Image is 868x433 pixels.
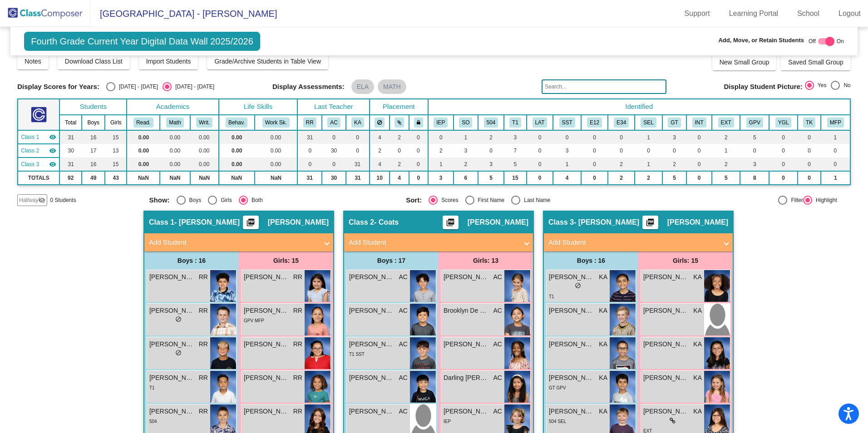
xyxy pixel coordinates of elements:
[351,79,374,94] mat-chip: ELA
[686,130,712,144] td: 0
[428,144,454,157] td: 2
[262,118,290,128] button: Work Sk.
[149,272,195,282] span: [PERSON_NAME]
[349,272,395,282] span: [PERSON_NAME]
[166,118,183,128] button: Math
[219,130,255,144] td: 0.00
[718,36,804,45] span: Add, Move, or Retain Students
[635,130,662,144] td: 1
[21,147,39,155] span: Class 2
[297,130,322,144] td: 31
[662,171,686,185] td: 5
[243,216,259,229] button: Print Students Details
[428,115,454,130] th: Individualized Education Plan
[59,130,82,144] td: 31
[718,118,734,128] button: EXT
[50,196,76,204] span: 0 Students
[581,130,608,144] td: 0
[712,130,740,144] td: 2
[18,171,59,185] td: TOTALS
[91,6,277,21] span: [GEOGRAPHIC_DATA] - [PERSON_NAME]
[686,171,712,185] td: 0
[740,171,769,185] td: 8
[478,115,504,130] th: 504 Plan
[322,157,346,171] td: 0
[549,340,594,349] span: [PERSON_NAME]
[344,251,439,270] div: Boys : 17
[297,171,322,185] td: 31
[390,130,409,144] td: 2
[18,130,59,144] td: Robert Rosen - Rosen
[720,59,769,66] span: New Small Group
[160,144,190,157] td: 0.00
[17,53,49,69] button: Notes
[351,118,364,128] button: KA
[798,171,821,185] td: 0
[781,54,850,70] button: Saved Small Group
[724,83,802,91] span: Display Student Picture:
[809,37,816,45] span: Off
[444,340,489,349] span: [PERSON_NAME]
[82,171,105,185] td: 49
[520,196,550,204] div: Last Name
[245,218,256,231] mat-icon: picture_as_pdf
[712,144,740,157] td: 1
[608,171,635,185] td: 2
[504,115,526,130] th: Tier 1 Intervention (Action Plan)
[454,171,478,185] td: 6
[219,144,255,157] td: 0.00
[297,157,322,171] td: 0
[746,118,763,128] button: GPV
[409,115,428,130] th: Keep with teacher
[614,118,629,128] button: E34
[255,144,298,157] td: 0.00
[608,130,635,144] td: 0
[105,115,127,130] th: Girls
[692,118,706,128] button: INT
[297,115,322,130] th: Robert Rosen
[599,272,607,282] span: KA
[635,171,662,185] td: 2
[390,144,409,157] td: 0
[217,196,232,204] div: Girls
[272,83,345,91] span: Display Assessments:
[553,157,581,171] td: 1
[454,130,478,144] td: 1
[635,115,662,130] th: Social Emotional Learning Needs
[641,118,656,128] button: SEL
[787,196,803,204] div: Filter
[553,115,581,130] th: SST
[174,218,240,227] span: - [PERSON_NAME]
[533,118,547,128] button: LAT
[214,58,321,65] span: Grade/Archive Students in Table View
[59,157,82,171] td: 31
[812,196,837,204] div: Highlight
[788,59,843,66] span: Saved Small Group
[127,144,160,157] td: 0.00
[527,130,553,144] td: 0
[686,157,712,171] td: 0
[82,157,105,171] td: 16
[160,171,190,185] td: NaN
[643,272,689,282] span: [PERSON_NAME]
[493,272,502,282] span: AC
[149,340,195,349] span: [PERSON_NAME]
[635,157,662,171] td: 1
[468,218,528,227] span: [PERSON_NAME]
[549,294,554,299] span: T1
[559,118,575,128] button: SST
[409,157,428,171] td: 0
[548,218,574,227] span: Class 3
[106,82,214,91] mat-radio-group: Select an option
[105,144,127,157] td: 13
[544,233,733,251] mat-expansion-panel-header: Add Student
[438,196,458,204] div: Scores
[553,171,581,185] td: 4
[19,196,38,204] span: Hallway
[428,130,454,144] td: 0
[149,196,399,205] mat-radio-group: Select an option
[127,157,160,171] td: 0.00
[146,58,191,65] span: Import Students
[662,130,686,144] td: 3
[65,58,123,65] span: Download Class List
